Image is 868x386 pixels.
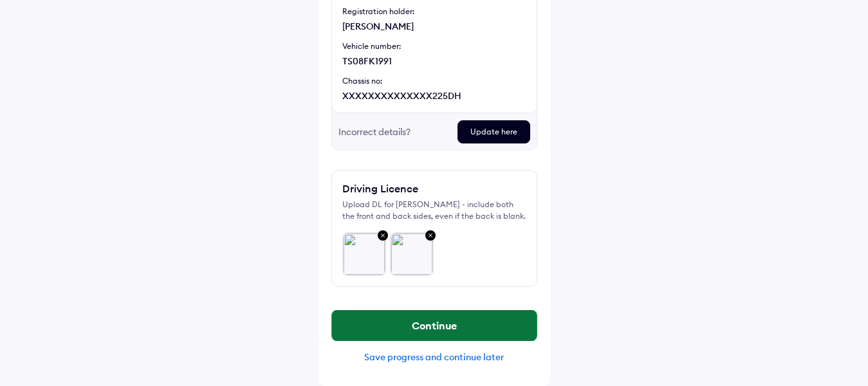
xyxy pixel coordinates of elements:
img: 520bb6e8-e168-4212-8c2f-0b66eba23468 [391,233,433,275]
img: close-grey-bg.svg [375,228,391,244]
div: XXXXXXXXXXXXXX225DH [342,89,526,102]
div: Registration holder: [342,6,526,17]
div: Driving Licence [342,181,418,196]
button: Continue [332,310,537,341]
div: Save progress and continue later [331,351,537,363]
div: Incorrect details? [338,120,447,143]
div: Upload DL for [PERSON_NAME] - include both the front and back sides, even if the back is blank. [342,199,526,222]
div: TS08FK1991 [342,55,526,68]
img: ca8ad31b-39a7-45fc-985d-2f7a42eb703f [343,233,385,275]
img: close-grey-bg.svg [423,228,438,244]
div: Vehicle number: [342,41,526,52]
div: Update here [457,120,530,143]
div: [PERSON_NAME] [342,20,526,33]
div: Chassis no: [342,75,526,87]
